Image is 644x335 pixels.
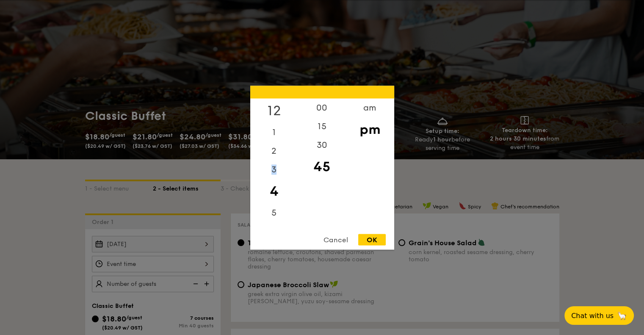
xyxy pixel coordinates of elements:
[298,136,346,154] div: 30
[617,311,627,321] span: 🦙
[298,98,346,117] div: 00
[346,98,394,117] div: am
[298,117,346,136] div: 15
[250,222,298,241] div: 6
[571,312,614,320] span: Chat with us
[250,141,298,160] div: 2
[346,117,394,141] div: pm
[250,123,298,141] div: 1
[250,203,298,222] div: 5
[315,234,357,245] div: Cancel
[250,98,298,123] div: 12
[358,234,386,245] div: OK
[298,154,346,179] div: 45
[250,179,298,203] div: 4
[564,306,634,325] button: Chat with us🦙
[250,160,298,179] div: 3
